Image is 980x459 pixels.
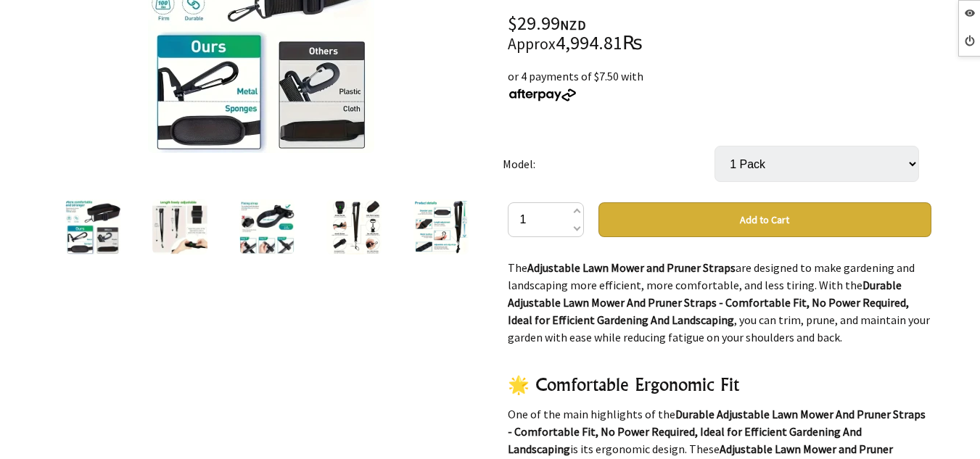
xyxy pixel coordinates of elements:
div: $29.99 4,994.81₨ [508,15,931,53]
span: NZD [560,17,586,33]
img: Adjustable Lawn Mower and Pruner Straps [65,199,120,255]
strong: Durable Adjustable Lawn Mower And Pruner Straps - Comfortable Fit, No Power Required, Ideal for E... [508,407,926,456]
img: Adjustable Lawn Mower and Pruner Straps [326,199,382,255]
td: Model: [503,125,715,202]
strong: Adjustable Lawn Mower and Pruner Straps [527,260,736,275]
h3: 🌟 Comfortable Ergonomic Fit [508,373,931,396]
p: The are designed to make gardening and landscaping more efficient, more comfortable, and less tir... [508,259,931,346]
small: Approx [508,34,556,54]
div: or 4 payments of $7.50 with [508,67,931,102]
img: Adjustable Lawn Mower and Pruner Straps [152,199,207,255]
strong: Durable Adjustable Lawn Mower And Pruner Straps - Comfortable Fit, No Power Required, Ideal for E... [508,278,909,327]
img: Adjustable Lawn Mower and Pruner Straps [239,199,295,255]
img: Adjustable Lawn Mower and Pruner Straps [413,199,469,255]
img: Afterpay [508,88,577,102]
button: Add to Cart [598,202,931,237]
